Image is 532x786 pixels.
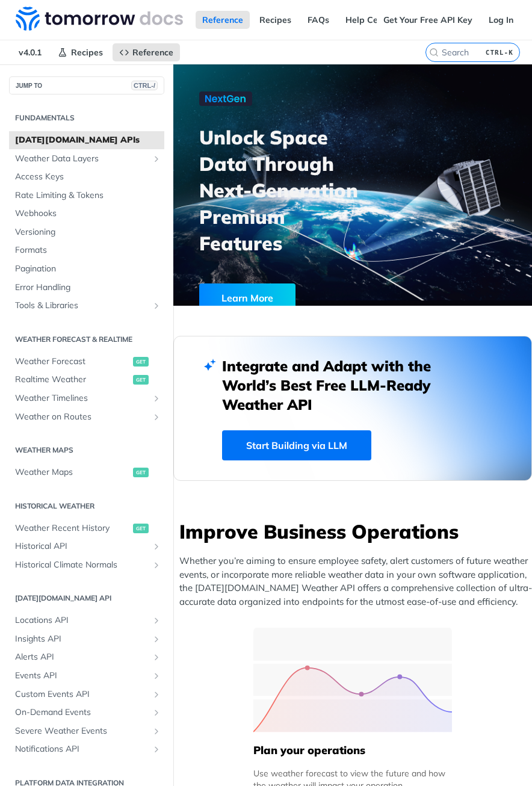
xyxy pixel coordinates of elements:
button: Show subpages for Events API [152,671,161,681]
span: Historical Climate Normals [15,559,149,571]
a: Events APIShow subpages for Events API [9,667,164,685]
h2: Weather Maps [9,445,164,456]
button: Show subpages for Alerts API [152,652,161,662]
a: Rate Limiting & Tokens [9,187,164,205]
a: Recipes [51,43,110,61]
span: CTRL-/ [131,81,158,90]
span: Realtime Weather [15,374,130,386]
a: Weather TimelinesShow subpages for Weather Timelines [9,389,164,407]
h2: Weather Forecast & realtime [9,334,164,345]
a: Log In [482,11,520,29]
span: get [133,524,149,533]
span: Pagination [15,263,161,275]
a: Weather Recent Historyget [9,519,164,537]
span: Weather on Routes [15,411,149,423]
a: Tools & LibrariesShow subpages for Tools & Libraries [9,297,164,315]
span: Notifications API [15,743,149,755]
a: Weather Forecastget [9,353,164,371]
span: Severe Weather Events [15,725,149,737]
span: Webhooks [15,208,161,220]
h2: Integrate and Adapt with the World’s Best Free LLM-Ready Weather API [222,356,483,414]
span: Locations API [15,614,149,627]
a: Weather Mapsget [9,463,164,481]
span: Weather Recent History [15,522,130,534]
a: Custom Events APIShow subpages for Custom Events API [9,685,164,704]
button: Show subpages for Custom Events API [152,690,161,699]
a: Versioning [9,223,164,241]
span: Tools & Libraries [15,300,149,312]
img: Tomorrow.io Weather API Docs [16,7,183,31]
span: get [133,357,149,367]
span: Alerts API [15,651,149,663]
span: get [133,375,149,385]
a: On-Demand EventsShow subpages for On-Demand Events [9,704,164,722]
h3: Improve Business Operations [179,518,532,545]
div: Learn More [199,283,295,312]
a: Reference [196,11,250,29]
button: Show subpages for Locations API [152,616,161,625]
a: Get Your Free API Key [377,11,479,29]
a: Formats [9,241,164,259]
button: Show subpages for Notifications API [152,744,161,754]
button: Show subpages for Historical Climate Normals [152,560,161,570]
a: Webhooks [9,205,164,223]
button: Show subpages for Tools & Libraries [152,301,161,311]
button: Show subpages for Historical API [152,542,161,551]
span: v4.0.1 [12,43,48,61]
button: Show subpages for Severe Weather Events [152,726,161,736]
span: Formats [15,244,161,256]
img: 39565e8-group-4962x.svg [253,627,452,732]
a: [DATE][DOMAIN_NAME] APIs [9,131,164,149]
span: Rate Limiting & Tokens [15,190,161,202]
a: Learn More [199,283,332,312]
button: Show subpages for Weather Data Layers [152,154,161,164]
a: Realtime Weatherget [9,371,164,389]
span: Versioning [15,226,161,238]
span: Recipes [71,47,103,58]
a: Historical Climate NormalsShow subpages for Historical Climate Normals [9,556,164,574]
a: Error Handling [9,279,164,297]
a: Help Center [339,11,401,29]
a: Start Building via LLM [222,430,371,460]
a: Historical APIShow subpages for Historical API [9,537,164,555]
span: Weather Forecast [15,356,130,368]
a: FAQs [301,11,336,29]
span: Custom Events API [15,689,149,701]
a: Pagination [9,260,164,278]
h2: Historical Weather [9,501,164,512]
a: Weather on RoutesShow subpages for Weather on Routes [9,408,164,426]
a: Weather Data LayersShow subpages for Weather Data Layers [9,150,164,168]
h5: Plan your operations [253,743,452,758]
span: Error Handling [15,282,161,294]
a: Severe Weather EventsShow subpages for Severe Weather Events [9,722,164,740]
a: Notifications APIShow subpages for Notifications API [9,740,164,758]
span: Weather Maps [15,466,130,478]
span: Events API [15,670,149,682]
span: Reference [132,47,173,58]
a: Alerts APIShow subpages for Alerts API [9,648,164,666]
span: Weather Timelines [15,392,149,404]
a: Access Keys [9,168,164,186]
button: Show subpages for Insights API [152,634,161,644]
button: Show subpages for On-Demand Events [152,708,161,717]
h3: Unlock Space Data Through Next-Generation Premium Features [199,124,366,256]
p: Whether you’re aiming to ensure employee safety, alert customers of future weather events, or inc... [179,554,532,608]
span: Access Keys [15,171,161,183]
a: Recipes [253,11,298,29]
span: Insights API [15,633,149,645]
a: Locations APIShow subpages for Locations API [9,611,164,630]
h2: [DATE][DOMAIN_NAME] API [9,593,164,604]
span: Historical API [15,540,149,552]
span: [DATE][DOMAIN_NAME] APIs [15,134,161,146]
a: Insights APIShow subpages for Insights API [9,630,164,648]
span: Weather Data Layers [15,153,149,165]
span: On-Demand Events [15,707,149,719]
a: Reference [113,43,180,61]
button: Show subpages for Weather Timelines [152,394,161,403]
span: get [133,468,149,477]
kbd: CTRL-K [483,46,516,58]
img: NextGen [199,91,252,106]
button: JUMP TOCTRL-/ [9,76,164,94]
button: Show subpages for Weather on Routes [152,412,161,422]
h2: Fundamentals [9,113,164,123]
